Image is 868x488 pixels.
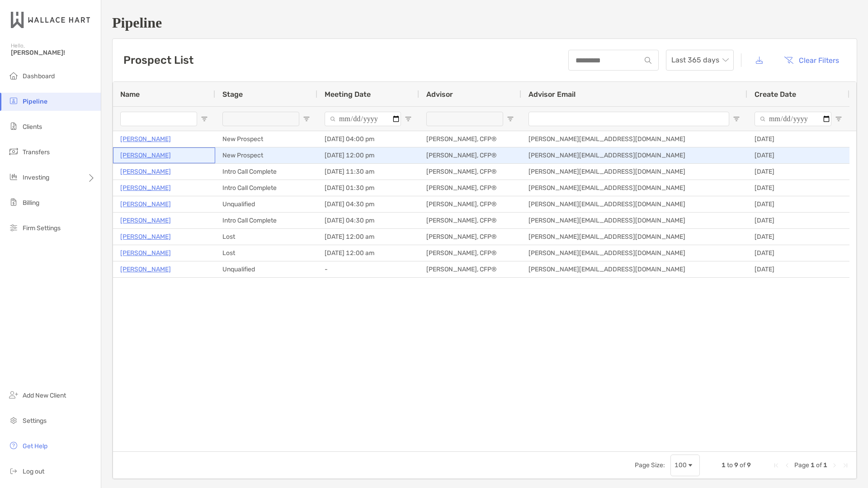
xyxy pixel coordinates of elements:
input: Create Date Filter Input [755,112,831,126]
span: 1 [811,461,815,469]
span: Log out [23,468,44,475]
div: [PERSON_NAME][EMAIL_ADDRESS][DOMAIN_NAME] [521,164,747,180]
div: [PERSON_NAME][EMAIL_ADDRESS][DOMAIN_NAME] [521,245,747,261]
div: [DATE] [747,147,849,163]
span: Stage [222,90,243,99]
a: [PERSON_NAME] [120,264,171,275]
div: 100 [675,461,687,469]
input: Advisor Email Filter Input [528,112,729,126]
span: Dashboard [23,72,55,80]
a: [PERSON_NAME] [120,150,171,161]
span: Name [120,90,140,99]
div: Lost [215,229,317,245]
div: [DATE] [747,131,849,147]
img: transfers icon [8,146,19,157]
div: [PERSON_NAME][EMAIL_ADDRESS][DOMAIN_NAME] [521,261,747,277]
div: [DATE] 12:00 pm [317,147,419,163]
div: New Prospect [215,147,317,163]
a: [PERSON_NAME] [120,133,171,145]
div: [PERSON_NAME], CFP® [419,131,521,147]
a: [PERSON_NAME] [120,247,171,259]
input: Meeting Date Filter Input [325,112,401,126]
h1: Pipeline [112,14,857,31]
div: [PERSON_NAME], CFP® [419,164,521,180]
div: [PERSON_NAME][EMAIL_ADDRESS][DOMAIN_NAME] [521,196,747,212]
div: [PERSON_NAME][EMAIL_ADDRESS][DOMAIN_NAME] [521,213,747,228]
span: Page [794,461,809,469]
div: [DATE] [747,261,849,277]
div: Next Page [831,462,838,469]
span: of [740,461,745,469]
img: add_new_client icon [8,389,19,400]
img: investing icon [8,171,19,182]
img: input icon [645,57,651,64]
div: [PERSON_NAME][EMAIL_ADDRESS][DOMAIN_NAME] [521,131,747,147]
div: Intro Call Complete [215,180,317,196]
img: Zoe Logo [11,4,90,36]
span: Advisor [426,90,453,99]
div: [PERSON_NAME], CFP® [419,213,521,228]
button: Open Filter Menu [733,115,740,123]
input: Name Filter Input [120,112,197,126]
div: Intro Call Complete [215,164,317,180]
div: [PERSON_NAME][EMAIL_ADDRESS][DOMAIN_NAME] [521,229,747,245]
div: [DATE] [747,229,849,245]
div: [PERSON_NAME], CFP® [419,245,521,261]
div: [PERSON_NAME], CFP® [419,261,521,277]
div: [DATE] [747,245,849,261]
div: Intro Call Complete [215,213,317,228]
div: [DATE] 04:30 pm [317,213,419,228]
span: Clients [23,123,42,131]
img: get-help icon [8,440,19,451]
span: Meeting Date [325,90,371,99]
div: Unqualified [215,196,317,212]
a: [PERSON_NAME] [120,166,171,177]
img: pipeline icon [8,95,19,106]
div: [DATE] [747,213,849,228]
button: Open Filter Menu [303,115,310,123]
span: Last 365 days [671,50,728,70]
a: [PERSON_NAME] [120,199,171,210]
div: [PERSON_NAME], CFP® [419,196,521,212]
p: [PERSON_NAME] [120,215,171,226]
button: Clear Filters [777,50,846,70]
div: Page Size [670,455,700,476]
span: Transfers [23,148,50,156]
span: Pipeline [23,98,47,105]
span: Settings [23,417,47,425]
div: [DATE] 11:30 am [317,164,419,180]
div: [PERSON_NAME][EMAIL_ADDRESS][DOMAIN_NAME] [521,147,747,163]
div: Unqualified [215,261,317,277]
h3: Prospect List [123,54,193,66]
span: 1 [823,461,827,469]
span: 1 [722,461,726,469]
img: firm-settings icon [8,222,19,233]
button: Open Filter Menu [201,115,208,123]
div: [PERSON_NAME], CFP® [419,229,521,245]
div: Page Size: [635,461,665,469]
button: Open Filter Menu [835,115,842,123]
div: - [317,261,419,277]
img: settings icon [8,415,19,426]
span: Billing [23,199,39,207]
p: [PERSON_NAME] [120,231,171,242]
span: Create Date [755,90,796,99]
div: [DATE] 12:00 am [317,245,419,261]
button: Open Filter Menu [507,115,514,123]
div: [DATE] [747,196,849,212]
span: Firm Settings [23,224,61,232]
div: [DATE] [747,180,849,196]
div: [DATE] 04:30 pm [317,196,419,212]
span: Get Help [23,442,47,450]
span: Add New Client [23,392,66,399]
div: First Page [773,462,780,469]
span: 9 [734,461,738,469]
span: of [816,461,822,469]
div: Previous Page [783,462,791,469]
